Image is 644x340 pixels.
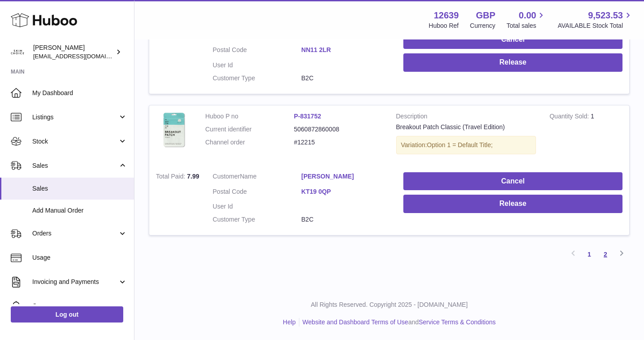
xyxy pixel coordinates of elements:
span: Sales [32,184,127,193]
p: All Rights Reserved. Copyright 2025 - [DOMAIN_NAME] [142,301,637,309]
div: [PERSON_NAME] [33,44,114,61]
a: 2 [597,246,614,262]
a: [PERSON_NAME] [301,172,390,181]
strong: GBP [476,9,495,22]
span: Option 1 = Default Title; [427,141,493,148]
span: [EMAIL_ADDRESS][DOMAIN_NAME] [33,52,132,60]
span: Stock [32,137,118,146]
span: Add Manual Order [32,206,127,215]
span: 7.99 [187,173,199,180]
span: 9,523.53 [588,9,623,22]
dt: Postal Code [213,46,302,57]
span: My Dashboard [32,89,127,97]
button: Release [403,53,622,72]
span: Listings [32,113,118,122]
button: Release [403,195,622,213]
span: Total sales [506,22,546,30]
button: Cancel [403,31,622,49]
dt: User Id [213,202,302,211]
a: NN11 2LR [301,46,390,54]
span: Usage [32,253,127,262]
dd: B2C [301,74,390,83]
div: Variation: [396,136,536,154]
dd: 5060872860008 [294,125,383,134]
a: 9,523.53 AVAILABLE Stock Total [558,9,633,30]
a: Log out [11,306,123,323]
dt: Name [213,172,302,183]
strong: Description [396,112,536,123]
dt: Customer Type [213,215,302,224]
button: Cancel [403,172,622,191]
a: Help [283,318,296,326]
span: Sales [32,161,118,170]
dd: B2C [301,215,390,224]
strong: Total Paid [156,173,187,182]
a: KT19 0QP [301,187,390,196]
span: AVAILABLE Stock Total [558,22,633,30]
strong: Quantity Sold [549,113,591,122]
a: Service Terms & Conditions [419,318,496,326]
a: P-831752 [294,113,321,120]
dt: Customer Type [213,74,302,83]
a: Website and Dashboard Terms of Use [303,318,408,326]
img: admin@skinchoice.com [11,45,24,59]
dt: Current identifier [205,125,294,134]
dt: Channel order [205,138,294,147]
dt: Huboo P no [205,112,294,121]
dt: User Id [213,61,302,70]
dd: #12215 [294,138,383,147]
dt: Postal Code [213,187,302,198]
div: Breakout Patch Classic (Travel Edition) [396,123,536,131]
span: Orders [32,229,118,238]
a: 1 [581,246,597,262]
a: 0.00 Total sales [506,9,546,30]
span: 0.00 [519,9,536,22]
img: 126391739440753.png [156,112,192,148]
div: Huboo Ref [429,22,459,30]
span: Customer [213,173,240,180]
td: 1 [543,105,629,166]
span: Cases [32,302,127,310]
li: and [299,318,496,327]
strong: 12639 [434,9,459,22]
span: Invoicing and Payments [32,278,118,286]
div: Currency [470,22,496,30]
